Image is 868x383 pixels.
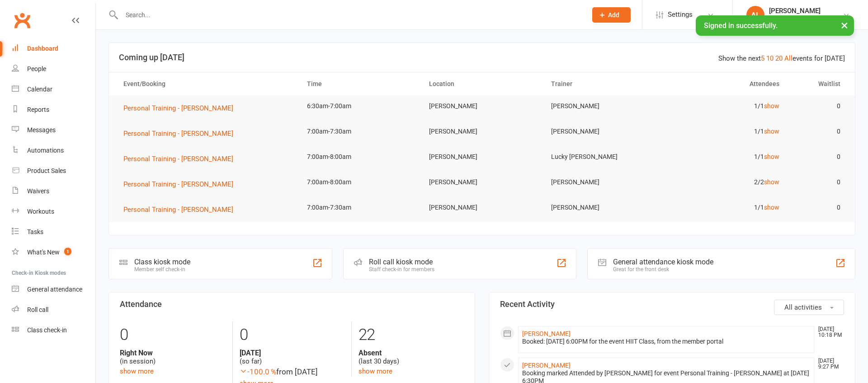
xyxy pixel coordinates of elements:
div: Automations [27,147,64,154]
a: show more [359,367,392,375]
span: Add [608,11,619,19]
td: [PERSON_NAME] [421,146,543,168]
td: 0 [788,197,849,218]
td: 6:30am-7:00am [299,96,421,117]
a: 10 [766,54,774,62]
div: (in session) [120,349,226,366]
div: General attendance kiosk mode [613,258,713,266]
a: Workouts [12,201,95,222]
td: 1/1 [665,96,787,117]
div: What's New [27,249,60,256]
time: [DATE] 9:27 PM [814,358,844,370]
span: Settings [668,5,693,25]
div: Reports [27,106,49,113]
span: All activities [784,303,822,311]
div: (so far) [240,349,345,366]
a: Product Sales [12,161,95,181]
span: Personal Training - [PERSON_NAME] [123,180,233,188]
td: 0 [788,146,849,168]
div: Workouts [27,208,54,215]
td: [PERSON_NAME] [421,172,543,193]
div: Tasks [27,228,43,235]
span: Personal Training - [PERSON_NAME] [123,155,233,163]
td: [PERSON_NAME] [421,96,543,117]
a: Class kiosk mode [12,320,95,340]
a: Tasks [12,222,95,242]
td: 7:00am-8:00am [299,172,421,193]
time: [DATE] 10:18 PM [814,326,844,338]
a: 5 [761,54,764,62]
td: 7:00am-7:30am [299,121,421,142]
a: show more [120,367,154,375]
td: 0 [788,172,849,193]
div: Calendar [27,86,52,93]
td: 1/1 [665,197,787,218]
button: Personal Training - [PERSON_NAME] [123,179,240,190]
div: Bodyline Fitness [769,15,821,23]
h3: Coming up [DATE] [119,53,845,62]
span: 1 [64,248,71,255]
button: Add [592,7,631,23]
a: People [12,59,95,79]
div: 22 [359,321,464,349]
a: show [764,102,779,110]
a: Reports [12,100,95,120]
input: Search... [119,9,580,21]
div: People [27,65,46,72]
strong: Right Now [120,349,226,357]
th: Attendees [665,72,787,96]
span: Personal Training - [PERSON_NAME] [123,129,233,138]
span: -100.0 % [240,367,276,376]
td: 7:00am-8:00am [299,146,421,168]
div: Staff check-in for members [369,266,434,273]
th: Event/Booking [115,72,299,96]
div: Messages [27,126,56,134]
div: Show the next events for [DATE] [718,53,845,64]
td: 0 [788,96,849,117]
a: show [764,204,779,211]
strong: Absent [359,349,464,357]
th: Location [421,72,543,96]
div: [PERSON_NAME] [769,7,821,15]
button: × [836,15,853,35]
span: Personal Training - [PERSON_NAME] [123,104,233,112]
td: 1/1 [665,121,787,142]
td: [PERSON_NAME] [543,172,665,193]
a: Clubworx [11,9,33,32]
div: Roll call kiosk mode [369,258,434,266]
a: show [764,153,779,160]
td: [PERSON_NAME] [543,197,665,218]
th: Trainer [543,72,665,96]
td: Lucky [PERSON_NAME] [543,146,665,168]
a: General attendance kiosk mode [12,279,95,300]
td: 2/2 [665,172,787,193]
span: Personal Training - [PERSON_NAME] [123,206,233,214]
button: Personal Training - [PERSON_NAME] [123,153,240,164]
a: What's New1 [12,242,95,263]
div: Class check-in [27,326,67,334]
div: Waivers [27,187,49,195]
a: Dashboard [12,38,95,59]
div: AL [746,6,764,24]
button: Personal Training - [PERSON_NAME] [123,103,240,114]
td: [PERSON_NAME] [421,197,543,218]
div: Member self check-in [134,266,190,273]
td: 1/1 [665,146,787,168]
td: 7:00am-7:30am [299,197,421,218]
h3: Recent Activity [500,300,844,309]
a: Automations [12,140,95,161]
td: [PERSON_NAME] [543,96,665,117]
div: (last 30 days) [359,349,464,366]
div: General attendance [27,286,82,293]
div: 0 [240,321,345,349]
th: Time [299,72,421,96]
button: All activities [774,300,844,315]
div: Roll call [27,306,48,313]
div: Class kiosk mode [134,258,190,266]
button: Personal Training - [PERSON_NAME] [123,128,240,139]
div: Product Sales [27,167,66,174]
div: 0 [120,321,226,349]
a: Waivers [12,181,95,201]
a: Calendar [12,79,95,100]
a: Messages [12,120,95,140]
